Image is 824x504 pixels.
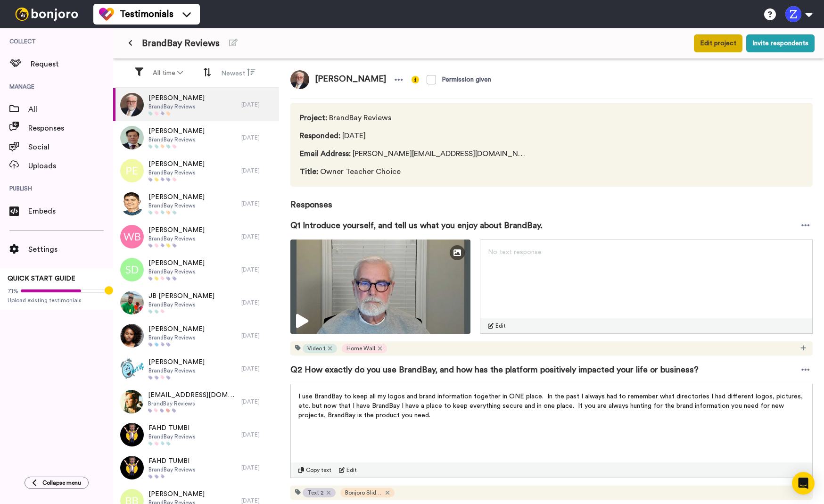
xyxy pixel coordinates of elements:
[290,240,470,334] img: d91ab9ba-d65e-430f-a3a8-937d4e8646ae-thumbnail_full-1701392106.jpg
[300,148,530,159] span: [PERSON_NAME][EMAIL_ADDRESS][DOMAIN_NAME]
[148,423,196,433] span: FAHD TUMBI
[241,233,274,240] div: [DATE]
[241,200,274,207] div: [DATE]
[113,385,279,418] a: [EMAIL_ADDRESS][DOMAIN_NAME]BrandBay Reviews[DATE]
[28,123,113,134] span: Responses
[105,286,113,295] div: Tooltip anchor
[113,352,279,385] a: [PERSON_NAME]BrandBay Reviews[DATE]
[346,466,357,474] span: Edit
[300,132,340,140] span: Responded :
[120,324,144,347] img: 8f9a60fd-2499-4ca0-9beb-c7d7a9e9eeb8.png
[148,456,196,466] span: FAHD TUMBI
[120,126,144,149] img: 26d241e5-19c0-430e-bc1e-8c6a39a65164.jpeg
[148,466,196,473] span: BrandBay Reviews
[28,141,113,153] span: Social
[442,75,491,84] div: Permission given
[148,390,237,400] span: [EMAIL_ADDRESS][DOMAIN_NAME]
[148,159,205,169] span: [PERSON_NAME]
[241,167,274,174] div: [DATE]
[11,8,82,21] img: bj-logo-header-white.svg
[113,187,279,220] a: [PERSON_NAME]BrandBay Reviews[DATE]
[28,244,113,255] span: Settings
[488,249,542,256] span: No text response
[241,365,274,372] div: [DATE]
[148,192,205,202] span: [PERSON_NAME]
[148,324,205,334] span: [PERSON_NAME]
[215,64,261,82] button: Newest
[113,286,279,319] a: JB [PERSON_NAME]BrandBay Reviews[DATE]
[113,121,279,154] a: [PERSON_NAME]BrandBay Reviews[DATE]
[99,7,114,22] img: tm-color.svg
[8,297,106,304] span: Upload existing testimonials
[241,299,274,306] div: [DATE]
[290,219,543,232] span: Q1 Introduce yourself, and tell us what you enjoy about BrandBay.
[300,130,530,141] span: [DATE]
[495,322,506,330] span: Edit
[746,34,815,52] button: Invite respondents
[148,367,205,374] span: BrandBay Reviews
[148,93,205,103] span: [PERSON_NAME]
[28,206,113,217] span: Embeds
[792,472,815,495] div: Open Intercom Messenger
[148,225,205,235] span: [PERSON_NAME]
[28,160,113,172] span: Uploads
[307,345,325,352] span: Video 1
[113,319,279,352] a: [PERSON_NAME]BrandBay Reviews[DATE]
[148,126,205,136] span: [PERSON_NAME]
[148,258,205,268] span: [PERSON_NAME]
[148,103,205,110] span: BrandBay Reviews
[148,433,196,440] span: BrandBay Reviews
[241,134,274,141] div: [DATE]
[142,37,220,50] span: BrandBay Reviews
[148,334,205,341] span: BrandBay Reviews
[113,88,279,121] a: [PERSON_NAME]BrandBay Reviews[DATE]
[113,418,279,451] a: FAHD TUMBIBrandBay Reviews[DATE]
[113,154,279,187] a: [PERSON_NAME]BrandBay Reviews[DATE]
[148,301,214,308] span: BrandBay Reviews
[147,65,189,82] button: All time
[113,451,279,484] a: FAHD TUMBIBrandBay Reviews[DATE]
[300,112,530,124] span: BrandBay Reviews
[120,456,144,479] img: 20e3c912-558a-43fa-8d01-5e29123386e3.jpeg
[148,169,205,176] span: BrandBay Reviews
[120,159,144,182] img: pe.png
[300,114,327,122] span: Project :
[694,34,742,52] button: Edit project
[241,398,274,405] div: [DATE]
[309,70,392,89] span: [PERSON_NAME]
[300,168,318,175] span: Title :
[120,225,144,248] img: wb.png
[113,220,279,253] a: [PERSON_NAME]BrandBay Reviews[DATE]
[120,192,144,215] img: b00d76a0-ecff-4481-98a2-de91013cff98.png
[25,477,89,489] button: Collapse menu
[148,202,205,209] span: BrandBay Reviews
[241,101,274,108] div: [DATE]
[28,104,113,115] span: All
[148,291,214,301] span: JB [PERSON_NAME]
[290,187,813,211] span: Responses
[241,332,274,339] div: [DATE]
[290,70,309,89] img: 481a385f-cef6-485e-ae1d-93d0aca88431.jpeg
[148,357,205,367] span: [PERSON_NAME]
[120,258,144,281] img: sd.png
[42,479,81,487] span: Collapse menu
[300,166,530,177] span: Owner Teacher Choice
[120,291,144,314] img: 22c3872d-6d35-4a77-8f19-27aa8955f677.jpeg
[346,345,375,352] span: Home Wall
[241,431,274,438] div: [DATE]
[120,8,173,21] span: Testimonials
[148,400,237,407] span: BrandBay Reviews
[345,489,383,496] span: Bonjoro Slider 1
[241,464,274,471] div: [DATE]
[148,268,205,275] span: BrandBay Reviews
[307,489,324,496] span: Text 2
[120,357,144,380] img: 4ad2d53d-c413-4868-83c7-03fe6f8914f1.png
[306,466,331,474] span: Copy text
[241,266,274,273] div: [DATE]
[8,275,75,282] span: QUICK START GUIDE
[120,93,144,116] img: 481a385f-cef6-485e-ae1d-93d0aca88431.jpeg
[148,235,205,242] span: BrandBay Reviews
[148,489,205,499] span: [PERSON_NAME]
[148,136,205,143] span: BrandBay Reviews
